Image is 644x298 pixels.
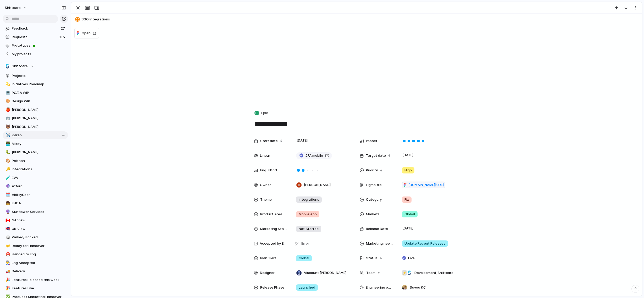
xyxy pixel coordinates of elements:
[3,25,68,32] a: Feedback27
[5,226,9,232] div: 🇬🇧
[408,256,415,261] span: Live
[260,138,278,144] span: Start date
[3,123,68,131] a: 🐻[PERSON_NAME]
[12,116,66,121] span: [PERSON_NAME]
[5,209,9,215] div: 🔮
[3,284,68,292] div: 🎉Features Live
[12,124,66,130] span: [PERSON_NAME]
[12,243,66,249] span: Ready for Handover
[408,182,444,188] span: [DOMAIN_NAME][URL]
[260,241,287,246] span: Accepted by Engineering
[3,97,68,105] div: 🎨Design WIP
[260,285,284,290] span: Release Phase
[3,259,68,267] div: 👨‍🏭Eng Accepted
[12,141,66,147] span: Mikey
[260,256,276,261] span: Plan Tiers
[296,152,332,159] a: 2FA mobile
[253,109,270,117] button: Epic
[260,226,287,232] span: Marketing Status
[3,174,68,182] a: 🧪EVV
[5,243,10,249] button: 🤝
[5,90,9,96] div: 💻
[5,107,9,113] div: 🍎
[5,175,9,181] div: 🧪
[3,165,68,173] a: 🔑Integrations
[12,226,66,232] span: UK View
[5,81,9,87] div: 💫
[3,50,68,58] a: My projects
[404,168,412,173] span: High
[5,124,10,130] button: 🐻
[3,131,68,139] a: ✈️Karan
[3,250,68,258] a: ⛑️Handed to Eng.
[12,64,28,69] span: Shiftcare
[260,212,282,217] span: Product Area
[5,217,9,223] div: 🇨🇦
[404,197,409,202] span: Fix
[5,107,10,113] button: 🍎
[3,140,68,148] a: 👨‍💻Mikey
[3,242,68,250] a: 🤝Ready for Handover
[5,98,9,104] div: 🎨
[5,167,10,172] button: 🔑
[3,233,68,241] a: 🎲Parked/Blocked
[366,153,386,158] span: Target date
[299,197,319,202] span: Integrations
[410,285,426,290] span: Suyog KC
[5,141,10,147] button: 👨‍💻
[3,276,68,284] a: 🎉Features Released this week
[3,157,68,165] a: 🎨Peishan
[5,277,10,283] button: 🎉
[366,241,393,246] span: Marketing needed
[12,167,66,172] span: Integrations
[3,199,68,207] div: 🧒EHCA
[5,184,10,189] button: 🔮
[295,137,309,144] span: [DATE]
[5,277,9,283] div: 🎉
[5,286,10,291] button: 🎉
[12,277,66,283] span: Features Released this week
[404,212,415,217] span: Global
[3,148,68,156] a: 🐛[PERSON_NAME]
[5,218,10,223] button: 🇨🇦
[5,234,9,240] div: 🎲
[260,270,275,275] span: Designer
[12,82,66,87] span: Initiatives Roadmap
[5,141,9,147] div: 👨‍💻
[304,270,346,275] span: Viscount [PERSON_NAME]
[61,26,66,31] span: 27
[5,235,10,240] button: 🎲
[12,158,66,164] span: Peishan
[59,35,66,40] span: 315
[5,149,9,155] div: 🐛
[260,197,272,202] span: Theme
[260,153,270,158] span: Linear
[402,270,407,275] div: ⚡
[5,116,10,121] button: 🤖
[82,31,91,36] span: Open
[301,241,309,246] span: Error
[3,106,68,114] a: 🍎[PERSON_NAME]
[366,197,382,202] span: Category
[299,226,319,232] span: Not Started
[12,286,66,291] span: Features Live
[304,182,331,188] span: [PERSON_NAME]
[3,225,68,233] a: 🇬🇧UK View
[3,80,68,88] div: 💫Initiatives Roadmap
[3,216,68,224] a: 🇨🇦NA View
[260,182,271,188] span: Owner
[261,110,268,116] span: Epic
[12,43,66,48] span: Prototypes
[12,133,66,138] span: Karan
[306,153,323,158] span: 2FA mobile
[74,28,99,38] button: Open
[3,267,68,275] a: 🚚Delivery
